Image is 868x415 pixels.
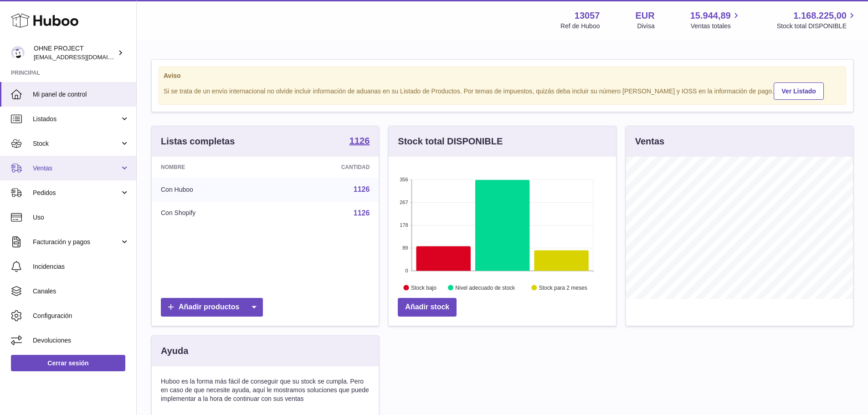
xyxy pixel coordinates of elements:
text: 89 [403,245,408,251]
div: Divisa [637,22,655,31]
div: Ref de Huboo [560,22,600,31]
td: Con Huboo [152,178,272,201]
span: Configuración [33,312,129,320]
span: Listados [33,115,120,123]
text: 356 [400,177,408,182]
text: Stock bajo [411,285,437,291]
h3: Stock total DISPONIBLE [398,135,503,148]
span: Uso [33,213,129,222]
h3: Listas completas [161,135,235,148]
span: Incidencias [33,262,129,271]
a: 1126 [354,209,370,217]
text: 0 [406,268,408,273]
span: 1.168.225,00 [793,10,847,22]
a: 1.168.225,00 Stock total DISPONIBLE [777,10,857,31]
span: Pedidos [33,189,120,197]
span: Canales [33,287,129,296]
th: Nombre [152,157,272,178]
strong: EUR [635,10,654,22]
span: Ventas totales [691,22,741,31]
p: Huboo es la forma más fácil de conseguir que su stock se cumpla. Pero en caso de que necesite ayu... [161,377,370,403]
div: OHNE PROJECT [34,44,116,61]
th: Cantidad [272,157,379,178]
span: [EMAIL_ADDRESS][DOMAIN_NAME] [34,53,134,61]
text: Stock para 2 meses [539,285,587,291]
strong: 1126 [349,136,370,145]
a: Cerrar sesión [11,355,125,371]
a: 15.944,89 Ventas totales [690,10,741,31]
text: Nivel adecuado de stock [456,285,516,291]
span: Stock total DISPONIBLE [777,22,857,31]
text: 178 [400,222,408,228]
h3: Ventas [635,135,664,148]
a: 1126 [354,185,370,193]
a: Añadir productos [161,298,263,317]
span: Stock [33,139,120,148]
text: 267 [400,200,408,205]
img: internalAdmin-13057@internal.huboo.com [11,46,25,60]
span: Devoluciones [33,336,129,345]
span: Ventas [33,164,120,173]
span: 15.944,89 [690,10,731,22]
a: 1126 [349,136,370,147]
div: Si se trata de un envío internacional no olvide incluir información de aduanas en su Listado de P... [164,81,841,100]
a: Añadir stock [398,298,457,317]
span: Mi panel de control [33,90,129,99]
a: Ver Listado [774,82,823,100]
span: Facturación y pagos [33,238,120,246]
td: Con Shopify [152,201,272,225]
strong: Aviso [164,72,841,80]
h3: Ayuda [161,345,188,357]
strong: 13057 [575,10,600,22]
